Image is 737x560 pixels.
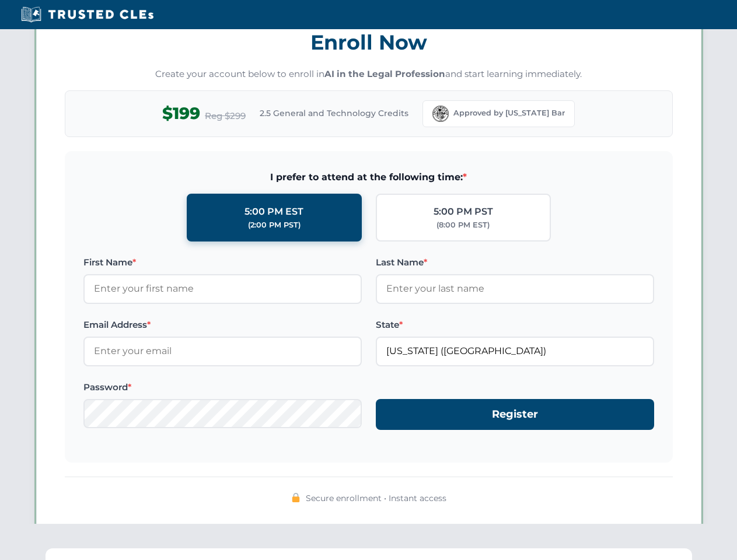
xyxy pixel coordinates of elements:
[65,24,673,61] h3: Enroll Now
[436,219,490,231] div: (8:00 PM EST)
[83,337,362,366] input: Enter your email
[376,274,654,303] input: Enter your last name
[83,170,654,185] span: I prefer to attend at the following time:
[83,380,362,394] label: Password
[18,6,157,23] img: Trusted CLEs
[83,318,362,332] label: Email Address
[376,318,654,332] label: State
[205,109,246,123] span: Reg $299
[162,100,200,127] span: $199
[244,204,303,219] div: 5:00 PM EST
[432,106,449,122] img: Florida Bar
[376,399,654,430] button: Register
[434,204,493,219] div: 5:00 PM PST
[291,493,301,502] img: 🔒
[248,219,301,231] div: (2:00 PM PST)
[376,256,654,269] label: Last Name
[260,107,408,120] span: 2.5 General and Technology Credits
[83,256,362,269] label: First Name
[83,274,362,303] input: Enter your first name
[306,492,446,505] span: Secure enrollment • Instant access
[65,68,673,81] p: Create your account below to enroll in and start learning immediately.
[376,337,654,366] input: Florida (FL)
[324,68,445,79] strong: AI in the Legal Profession
[453,107,565,119] span: Approved by [US_STATE] Bar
